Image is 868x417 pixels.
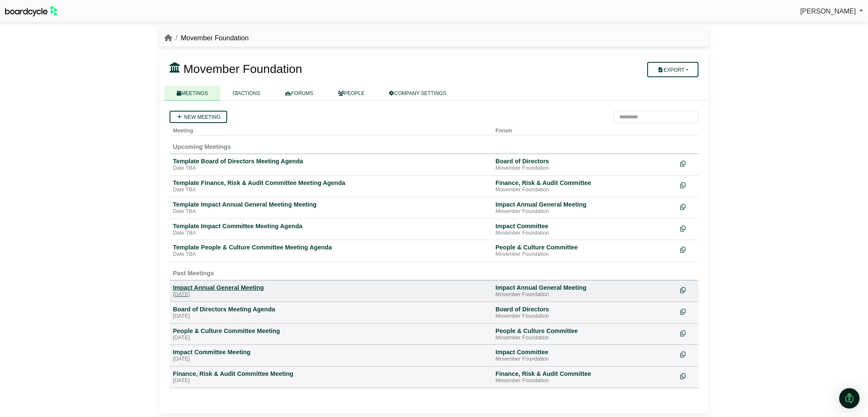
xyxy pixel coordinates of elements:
a: ACTIONS [220,86,273,101]
div: Impact Committee [495,348,673,356]
a: New meeting [170,111,227,123]
div: Template Finance, Risk & Audit Committee Meeting Agenda [173,179,489,187]
div: Date TBA [173,187,489,193]
div: Make a copy [680,284,695,295]
a: Template Finance, Risk & Audit Committee Meeting Agenda Date TBA [173,179,489,193]
div: People & Culture Committee [495,327,673,335]
div: [DATE] [173,335,489,341]
a: Impact Annual General Meeting [DATE] [173,284,489,298]
div: Make a copy [680,243,695,255]
div: Board of Directors [495,305,673,313]
a: Finance, Risk & Audit Committee Movember Foundation [495,179,673,193]
th: Meeting [170,123,492,135]
div: Date TBA [173,230,489,237]
div: [DATE] [173,313,489,320]
div: Movember Foundation [495,165,673,172]
div: Template Impact Committee Meeting Agenda [173,222,489,230]
a: Template Impact Annual General Meeting Meeting Date TBA [173,201,489,215]
div: Make a copy [680,201,695,212]
div: Finance, Risk & Audit Committee [495,179,673,187]
div: Make a copy [680,305,695,317]
span: [PERSON_NAME] [800,8,856,15]
a: People & Culture Committee Movember Foundation [495,327,673,341]
div: [DATE] [173,291,489,298]
div: Make a copy [680,179,695,190]
li: Movember Foundation [172,33,249,44]
div: Movember Foundation [495,208,673,215]
div: Movember Foundation [495,230,673,237]
div: Impact Committee Meeting [173,348,489,356]
div: Board of Directors [495,157,673,165]
div: Make a copy [680,327,695,339]
div: Board of Directors Meeting Agenda [173,305,489,313]
div: Impact Annual General Meeting [173,284,489,291]
a: Impact Committee Movember Foundation [495,348,673,363]
nav: breadcrumb [164,33,249,44]
div: People & Culture Committee Meeting [173,327,489,335]
a: [PERSON_NAME] [800,6,863,17]
a: People & Culture Committee Movember Foundation [495,243,673,258]
a: Board of Directors Meeting Agenda [DATE] [173,305,489,320]
a: Board of Directors Movember Foundation [495,305,673,320]
div: Finance, Risk & Audit Committee [495,370,673,378]
a: Template Impact Committee Meeting Agenda Date TBA [173,222,489,237]
div: Movember Foundation [495,356,673,363]
a: Finance, Risk & Audit Committee Movember Foundation [495,370,673,384]
div: Date TBA [173,208,489,215]
div: Date TBA [173,165,489,172]
div: Movember Foundation [495,335,673,341]
div: Movember Foundation [495,378,673,384]
div: People & Culture Committee [495,243,673,251]
div: Template Impact Annual General Meeting Meeting [173,201,489,208]
div: Open Intercom Messenger [839,388,860,409]
a: Impact Committee Movember Foundation [495,222,673,237]
div: Movember Foundation [495,291,673,298]
a: MEETINGS [164,86,220,101]
a: PEOPLE [325,86,377,101]
img: BoardcycleBlackGreen-aaafeed430059cb809a45853b8cf6d952af9d84e6e89e1f1685b34bfd5cb7d64.svg [5,6,58,17]
div: Make a copy [680,222,695,234]
a: Impact Committee Meeting [DATE] [173,348,489,363]
span: Movember Foundation [184,62,302,76]
a: COMPANY SETTINGS [377,86,459,101]
div: Make a copy [680,348,695,360]
a: Board of Directors Movember Foundation [495,157,673,172]
div: Movember Foundation [495,251,673,258]
button: Export [647,62,698,77]
div: Impact Committee [495,222,673,230]
span: Past Meetings [173,270,214,277]
div: [DATE] [173,378,489,384]
a: People & Culture Committee Meeting [DATE] [173,327,489,341]
div: Finance, Risk & Audit Committee Meeting [173,370,489,378]
a: Impact Annual General Meeting Movember Foundation [495,284,673,298]
div: Impact Annual General Meeting [495,201,673,208]
div: Impact Annual General Meeting [495,284,673,291]
a: Template People & Culture Committee Meeting Agenda Date TBA [173,243,489,258]
a: FORUMS [273,86,325,101]
div: [DATE] [173,356,489,363]
div: Make a copy [680,370,695,381]
div: Template People & Culture Committee Meeting Agenda [173,243,489,251]
div: Movember Foundation [495,313,673,320]
div: Make a copy [680,157,695,169]
div: Date TBA [173,251,489,258]
a: Impact Annual General Meeting Movember Foundation [495,201,673,215]
a: Template Board of Directors Meeting Agenda Date TBA [173,157,489,172]
th: Forum [492,123,677,135]
div: Movember Foundation [495,187,673,193]
span: Upcoming Meetings [173,143,231,150]
a: Finance, Risk & Audit Committee Meeting [DATE] [173,370,489,384]
div: Template Board of Directors Meeting Agenda [173,157,489,165]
